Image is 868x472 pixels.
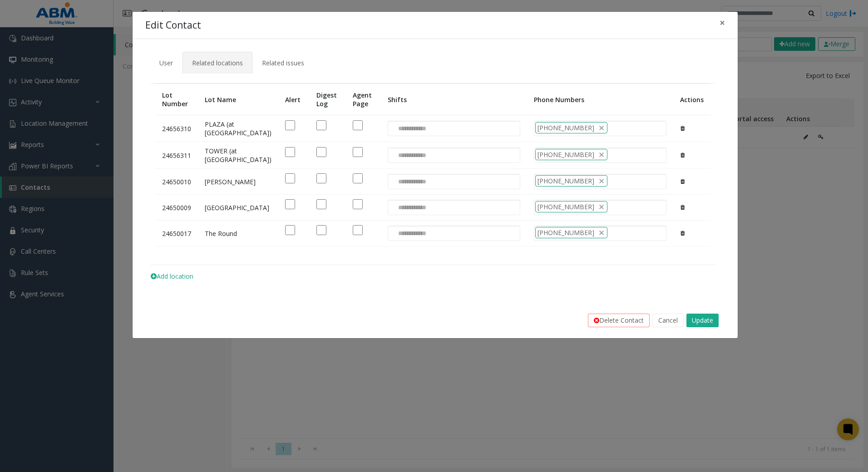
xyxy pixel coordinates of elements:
[198,84,278,115] th: Lot Name
[538,176,594,186] span: [PHONE_NUMBER]
[155,84,198,115] th: Lot Number
[145,18,201,33] h4: Edit Contact
[388,200,431,215] input: NO DATA FOUND
[598,123,605,133] span: delete
[198,195,278,221] td: [GEOGRAPHIC_DATA]
[159,59,173,67] span: User
[198,142,278,169] td: TOWER (at [GEOGRAPHIC_DATA])
[151,272,193,280] span: Add location
[198,221,278,246] td: The Round
[381,84,527,115] th: Shifts
[198,169,278,195] td: [PERSON_NAME]
[713,12,731,34] button: Close
[155,169,198,195] td: 24650010
[388,174,431,189] input: NO DATA FOUND
[192,59,243,67] span: Related locations
[598,150,605,159] span: delete
[388,148,431,162] input: NO DATA FOUND
[538,202,594,211] span: [PHONE_NUMBER]
[598,176,605,186] span: delete
[310,84,346,115] th: Digest Log
[155,142,198,169] td: 24656311
[686,314,719,327] button: Update
[155,195,198,221] td: 24650009
[388,121,431,136] input: NO DATA FOUND
[598,228,605,237] span: delete
[150,52,720,67] ul: Tabs
[598,202,605,211] span: delete
[155,115,198,142] td: 24656310
[538,228,594,237] span: [PHONE_NUMBER]
[527,84,673,115] th: Phone Numbers
[720,16,725,29] span: ×
[673,84,710,115] th: Actions
[538,150,594,159] span: [PHONE_NUMBER]
[198,115,278,142] td: PLAZA (at [GEOGRAPHIC_DATA])
[388,226,431,241] input: NO DATA FOUND
[155,221,198,246] td: 24650017
[346,84,381,115] th: Agent Page
[278,84,310,115] th: Alert
[588,314,650,327] button: Delete Contact
[538,123,594,133] span: [PHONE_NUMBER]
[652,314,684,327] button: Cancel
[262,59,304,67] span: Related issues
